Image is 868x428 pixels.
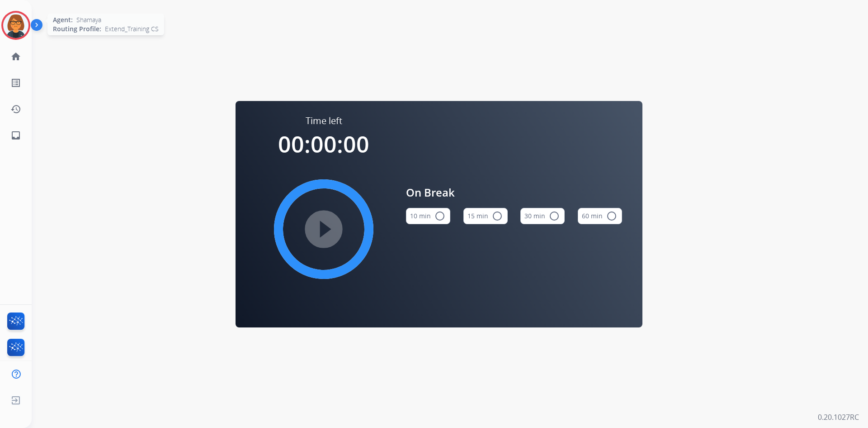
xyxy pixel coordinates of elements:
mat-icon: list_alt [10,77,21,88]
span: 00:00:00 [278,129,369,159]
span: Shamaya [76,15,101,24]
mat-icon: radio_button_unchecked [434,211,445,221]
button: 15 min [463,208,508,224]
span: Routing Profile: [53,24,101,34]
button: 60 min [578,208,622,224]
button: 10 min [406,208,450,224]
mat-icon: radio_button_unchecked [492,211,503,221]
mat-icon: home [10,51,21,62]
mat-icon: radio_button_unchecked [549,211,560,221]
mat-icon: inbox [10,130,21,141]
mat-icon: radio_button_unchecked [606,211,617,221]
span: On Break [406,184,622,201]
span: Extend_Training CS [105,24,159,34]
span: Agent: [53,15,73,24]
span: Time left [306,115,342,127]
p: 0.20.1027RC [818,412,859,423]
img: avatar [3,13,28,38]
button: 30 min [520,208,565,224]
mat-icon: history [10,104,21,115]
